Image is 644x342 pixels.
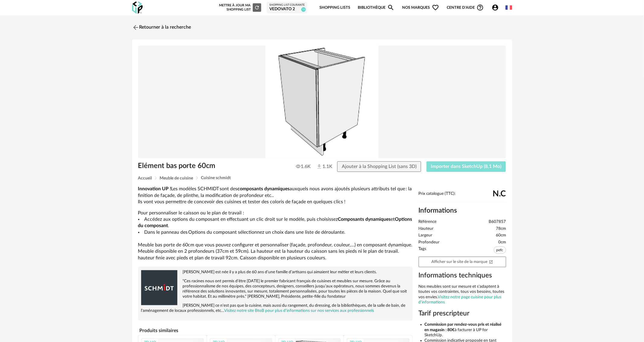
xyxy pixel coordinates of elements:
img: Product pack shot [138,46,506,158]
span: 60cm [496,233,506,238]
b: Composants dynamiques [338,217,391,222]
span: 0cm [499,240,506,245]
h2: Informations [419,206,506,215]
div: Nos meubles sont sur mesure et s'adaptent à toutes vos contraintes, tous vos besoins, toutes vos ... [419,284,506,305]
button: Ajouter à la Shopping List (sans 3D) [337,161,421,172]
span: Nos marques [402,1,439,15]
b: Commission par rendez-vous pris et réalisé en magasin : 80€ [425,322,502,332]
li: à facturer à UP for SketchUp. [425,322,506,338]
h4: Produits similaires [138,326,413,335]
span: N.C [493,192,506,196]
li: Accédez aux options du composant en effectuant un clic droit sur le modèle, puis choisissez et . [138,216,413,229]
span: 10 [301,7,306,12]
h3: Informations techniques [419,271,506,280]
a: Shopping List courante VEDOVATO 2 10 [269,3,305,12]
b: composants dynamiques [238,186,290,191]
p: Les modèles SCHMIDT sont des auxquels nous avons ajoutés plusieurs attributs tel que : la finitio... [138,186,413,205]
div: VEDOVATO 2 [269,7,305,12]
span: Heart Outline icon [432,4,439,11]
span: Magnify icon [387,4,395,11]
span: Cuisine schmidt [201,176,231,180]
span: Centre d'aideHelp Circle Outline icon [447,4,484,11]
img: fr [506,4,512,11]
div: Shopping List courante [269,3,305,7]
a: Retourner à la recherche [132,21,191,34]
div: Pour personnaliser le caisson ou le plan de travail : Meuble bas porte de 60cm que vous pouvez co... [138,186,413,261]
span: 78cm [496,226,506,232]
p: [PERSON_NAME] ce n'est pas que la cuisine, mais aussi du rangement, du dressing, de la bibliothèq... [141,303,410,313]
img: OXP [132,2,143,14]
span: Accueil [138,176,152,180]
img: svg+xml;base64,PHN2ZyB3aWR0aD0iMjQiIGhlaWdodD0iMjQiIHZpZXdCb3g9IjAgMCAyNCAyNCIgZmlsbD0ibm9uZSIgeG... [132,24,139,31]
b: Innovation UP ! [138,186,171,191]
div: Prix catalogue (TTC): [419,191,506,202]
li: Dans le panneau des Options du composant sélectionnez un choix dans une liste de déroulante. [138,229,413,236]
span: Importer dans SketchUp (8,1 Mo) [431,164,502,169]
a: Visitez notre site BtoB pour plus d'informations sur nos services aux professionnels [224,309,374,313]
span: Account Circle icon [492,4,499,11]
h3: Tarif prescripteur [419,309,506,318]
span: 1.1K [316,163,326,170]
span: Open In New icon [489,259,493,264]
img: brand logo [141,270,177,306]
a: Visitez notre page cuisine pour plus d'informations [419,295,502,305]
span: Help Circle Outline icon [477,4,484,11]
a: Shopping Lists [319,1,350,15]
div: Breadcrumb [138,176,506,180]
span: Meuble de cuisine [160,176,193,180]
div: Mettre à jour ma Shopping List [218,3,261,12]
span: Refresh icon [254,6,260,9]
span: pefc [494,246,506,254]
span: B607857 [489,219,506,225]
p: [PERSON_NAME] est née il y a plus de 60 ans d’une famille d’artisans qui aimaient leur métier et ... [141,270,410,275]
img: Téléchargements [316,163,322,170]
span: Hauteur [419,226,434,232]
button: Importer dans SketchUp (8,1 Mo) [427,161,506,172]
span: Tags [419,246,427,255]
span: 1.6K [296,163,311,169]
a: BibliothèqueMagnify icon [358,1,395,15]
span: Ajouter à la Shopping List (sans 3D) [342,164,417,169]
h1: Elément bas porte 60cm [138,161,288,171]
a: Afficher sur le site de la marqueOpen In New icon [419,257,506,267]
p: "Ces racines nous ont permis d’être [DATE] le premier fabricant français de cuisines et meubles s... [141,279,410,299]
span: Profondeur [419,240,440,245]
span: Référence [419,219,437,225]
span: Largeur [419,233,433,238]
span: Account Circle icon [492,4,502,11]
